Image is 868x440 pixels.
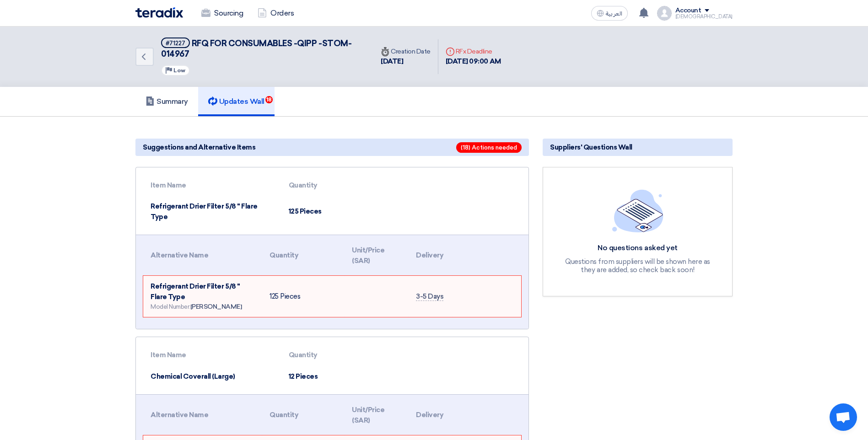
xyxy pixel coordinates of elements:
[409,399,453,431] th: Delivery
[281,344,377,366] th: Quantity
[173,67,185,74] span: Low
[161,38,351,59] span: RFQ FOR CONSUMABLES -QIPP -STOM-014967
[151,302,255,311] div: Model Number:
[143,240,262,271] th: Alternative Name
[560,243,716,253] div: No questions asked yet
[143,344,281,366] th: Item Name
[281,175,377,196] th: Quantity
[591,6,628,21] button: العربية
[143,142,255,152] span: Suggestions and Alternative Items
[262,240,345,271] th: Quantity
[381,56,431,67] div: [DATE]
[143,175,281,196] th: Item Name
[416,292,443,301] span: 3-5 Days
[143,399,262,431] th: Alternative Name
[606,11,622,17] span: العربية
[381,47,431,56] div: Creation Date
[262,276,345,317] td: 125 Pieces
[166,40,185,46] div: #71227
[830,403,857,431] div: Open chat
[208,97,264,106] h5: Updates Wall
[146,97,188,106] h5: Summary
[446,47,501,56] div: RFx Deadline
[281,366,377,387] td: 12 Pieces
[250,3,301,23] a: Orders
[190,303,242,311] span: [PERSON_NAME]
[143,366,281,387] td: Chemical Coverall (Large)
[135,7,183,18] img: Teradix logo
[456,142,522,153] span: (18) Actions needed
[135,87,198,116] a: Summary
[281,196,377,227] td: 125 Pieces
[143,196,281,227] td: Refrigerant Drier Filter 5/8 " Flare Type
[262,399,345,431] th: Quantity
[675,7,701,15] div: Account
[446,56,501,67] div: [DATE] 09:00 AM
[409,240,453,271] th: Delivery
[198,87,275,116] a: Updates Wall18
[657,6,672,21] img: profile_test.png
[345,240,409,271] th: Unit/Price (SAR)
[675,14,733,19] div: [DEMOGRAPHIC_DATA]
[560,258,716,274] div: Questions from suppliers will be shown here as they are added, so check back soon!
[345,399,409,431] th: Unit/Price (SAR)
[550,142,632,152] span: Suppliers' Questions Wall
[194,3,250,23] a: Sourcing
[161,38,362,60] h5: RFQ FOR CONSUMABLES -QIPP -STOM-014967
[612,189,663,232] img: empty_state_list.svg
[151,282,240,301] span: Refrigerant Drier Filter 5/8 " Flare Type
[265,96,273,103] span: 18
